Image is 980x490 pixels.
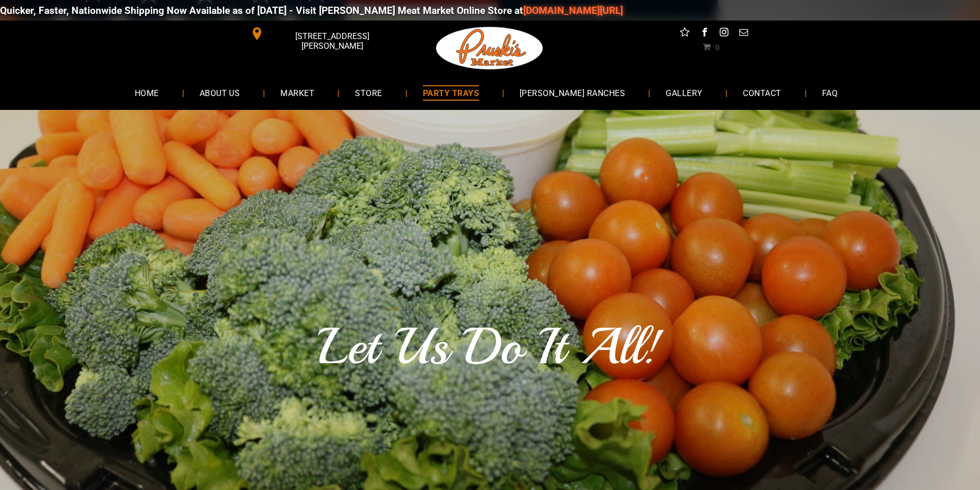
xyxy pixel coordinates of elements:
span: 0 [715,43,719,51]
font: Let Us Do It All! [318,315,662,379]
a: PARTY TRAYS [407,79,494,106]
a: email [737,26,750,42]
a: ABOUT US [184,79,256,106]
a: GALLERY [650,79,718,106]
a: [STREET_ADDRESS][PERSON_NAME] [243,26,401,42]
a: facebook [698,26,711,42]
a: MARKET [265,79,330,106]
a: instagram [717,26,730,42]
a: Social network [678,26,691,42]
a: STORE [340,79,397,106]
a: [PERSON_NAME] RANCHES [504,79,640,106]
span: [STREET_ADDRESS][PERSON_NAME] [265,26,398,56]
a: FAQ [807,79,853,106]
a: HOME [119,79,174,106]
img: Pruski-s+Market+HQ+Logo2-1920w.png [434,21,545,76]
a: CONTACT [727,79,796,106]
